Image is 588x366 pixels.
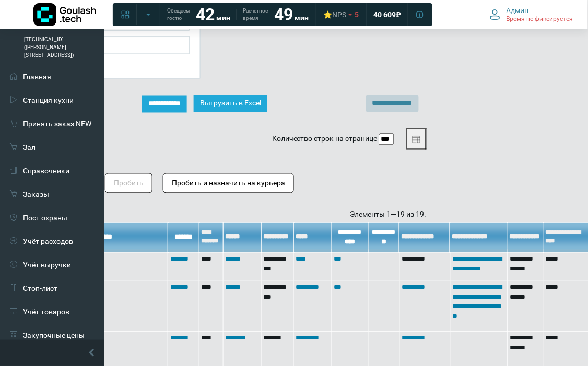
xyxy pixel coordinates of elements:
span: мин [216,14,230,22]
button: Админ Время не фиксируется [484,4,580,26]
span: Время не фиксируется [507,15,573,23]
a: ⭐NPS 5 [317,5,365,24]
span: мин [295,14,309,22]
strong: 49 [274,5,293,25]
img: Логотип компании Goulash.tech [33,3,96,26]
a: Обещаем гостю 42 мин Расчетное время 49 мин [161,5,315,24]
button: Выгрузить в Excel [194,95,267,112]
span: 40 609 [373,10,396,19]
button: Пробить и назначить на курьера [163,173,294,193]
label: Количество строк на странице [272,134,378,145]
span: ₽ [396,10,401,19]
span: Админ [507,6,529,15]
span: 5 [355,10,359,19]
span: NPS [332,10,346,19]
strong: 42 [196,5,215,25]
span: Расчетное время [243,7,268,22]
span: Обещаем гостю [167,7,190,22]
div: ⭐ [323,10,346,19]
a: 40 609 ₽ [367,5,407,24]
button: Пробить [105,173,152,193]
